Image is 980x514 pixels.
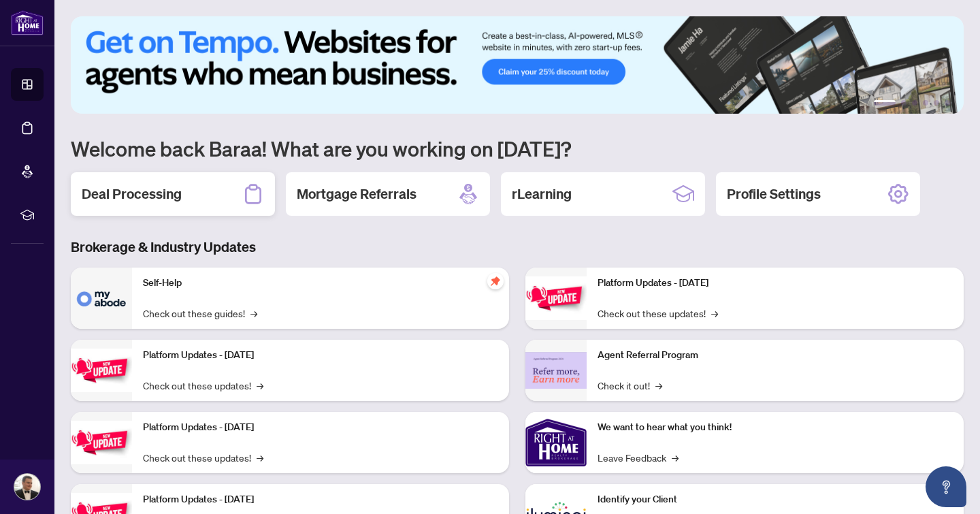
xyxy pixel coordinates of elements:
[672,450,679,465] span: →
[598,276,953,291] p: Platform Updates - [DATE]
[901,100,906,106] button: 2
[598,450,679,465] a: Leave Feedback→
[297,184,416,204] h2: Mortgage Referrals
[143,276,498,291] p: Self-Help
[257,378,263,393] span: →
[525,352,587,389] img: Agent Referral Program
[71,135,964,161] h1: Welcome back Baraa! What are you working on [DATE]?
[71,349,132,391] img: Platform Updates - September 16, 2025
[143,420,498,435] p: Platform Updates - [DATE]
[487,273,504,289] span: pushpin
[598,306,718,321] a: Check out these updates!→
[727,184,821,204] h2: Profile Settings
[912,100,917,106] button: 3
[14,474,40,500] img: Profile Icon
[82,184,182,204] h2: Deal Processing
[250,306,257,321] span: →
[143,306,257,321] a: Check out these guides!→
[945,100,950,106] button: 6
[598,420,953,435] p: We want to hear what you think!
[143,450,263,465] a: Check out these updates!→
[71,238,964,257] h3: Brokerage & Industry Updates
[143,492,498,507] p: Platform Updates - [DATE]
[598,492,953,507] p: Identify your Client
[655,378,662,393] span: →
[143,378,263,393] a: Check out these updates!→
[71,16,964,114] img: Slide 0
[512,184,572,204] h2: rLearning
[257,450,263,465] span: →
[711,306,718,321] span: →
[525,276,587,319] img: Platform Updates - June 23, 2025
[934,100,939,106] button: 5
[71,421,132,464] img: Platform Updates - July 21, 2025
[525,412,587,473] img: We want to hear what you think!
[598,348,953,363] p: Agent Referral Program
[143,348,498,363] p: Platform Updates - [DATE]
[598,378,662,393] a: Check it out!→
[71,268,132,329] img: Self-Help
[11,10,44,35] img: logo
[874,100,896,106] button: 1
[926,466,966,507] button: Open asap
[923,100,928,106] button: 4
